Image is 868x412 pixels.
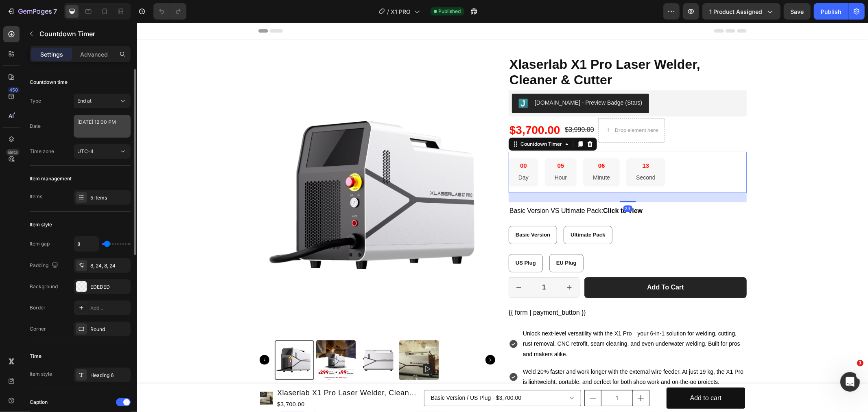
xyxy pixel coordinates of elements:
div: Beta [6,149,20,156]
button: increment [422,255,442,274]
div: Caption [30,399,48,406]
button: End at [74,94,131,108]
span: Published [439,8,461,15]
span: UTC-4 [77,148,94,154]
div: [DOMAIN_NAME] - Preview Badge (Stars) [398,76,505,84]
div: EDEDED [90,283,129,291]
div: 13 [499,139,518,147]
div: Item management [30,175,72,182]
button: UTC-4 [74,144,131,159]
div: Add to cart [553,370,584,381]
div: Item style [30,370,52,378]
div: Date [30,123,41,130]
div: Add... [90,305,129,312]
div: Time zone [30,148,54,155]
div: Drop element here [478,104,521,111]
div: $3,700.00 [372,99,424,116]
span: Basic Version [378,209,413,215]
p: Day [381,150,391,160]
span: Save [791,8,804,15]
button: 7 [3,3,61,20]
span: Basic Version VS Ultimate Pack: [372,184,505,191]
h1: Xlaserlab X1 Pro Laser Welder, Cleaner & Cutter [372,33,610,66]
p: Settings [40,50,63,59]
div: 23 [486,183,495,189]
h1: Xlaserlab X1 Pro Laser Welder, Cleaner & Cutter [139,364,284,377]
div: Heading 6 [90,372,129,379]
span: Unlock next-level versatility with the X1 Pro—your 6-in-1 solution for welding, cutting, rust rem... [386,307,603,334]
button: Carousel Next Arrow [348,332,358,342]
div: Padding [30,260,60,271]
div: Publish [821,7,841,16]
button: Publish [814,3,848,20]
div: Item style [30,221,52,228]
span: End at [77,98,92,104]
div: Countdown Timer [382,118,426,125]
p: 7 [53,7,57,16]
div: $3,700.00 [139,377,284,387]
div: Item gap [30,240,50,248]
button: 1 product assigned [702,3,781,20]
div: Time [30,353,42,360]
div: Add to cart [510,261,547,269]
div: 06 [456,139,473,147]
div: 05 [418,139,430,147]
div: Round [90,326,129,333]
div: Background [30,283,58,290]
span: 1 product assigned [709,7,762,16]
span: EU Plug [419,237,439,243]
div: Undo/Redo [153,3,186,20]
button: increment [496,368,512,383]
p: Minute [456,150,473,160]
div: 8, 24, 8, 24 [90,262,129,270]
button: Add to cart [448,255,609,275]
button: decrement [448,368,464,383]
div: Corner [30,325,46,333]
div: Border [30,304,46,311]
p: Second [499,150,518,160]
span: X1 PRO [391,7,411,16]
input: quantity [464,368,496,383]
input: quantity [391,255,422,274]
div: 00 [381,139,391,147]
iframe: Intercom live chat [840,372,860,392]
p: Countdown Timer [39,29,127,39]
iframe: Design area [137,23,868,412]
button: Add to cart [529,365,608,386]
input: Auto [74,237,98,251]
div: $3,999.00 [427,101,458,114]
div: Type [30,97,41,105]
p: Advanced [80,50,108,59]
span: US Plug [378,237,399,243]
p: Hour [418,150,430,160]
span: 1 [857,360,864,366]
p: Weld 20% faster and work longer with the external wire feeder. At just 19 kg, the X1 Pro is light... [386,344,608,364]
strong: Click to view [466,184,505,191]
span: / [387,7,389,16]
button: Judge.me - Preview Badge (Stars) [375,71,512,90]
div: 5 items [90,194,129,202]
button: Carousel Back Arrow [122,332,132,342]
img: Judgeme.png [381,76,391,85]
div: Countdown time [30,79,68,86]
span: Ultimate Pack [433,209,468,215]
div: {{ form | payment_button }} [372,285,610,295]
button: Save [784,3,811,20]
img: X1 Pro All - in - One Laser Welder, Cutting, Cleaning Machine - XLaserlab [121,33,359,311]
div: Items [30,193,42,200]
button: decrement [372,255,391,274]
div: 450 [8,87,20,93]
